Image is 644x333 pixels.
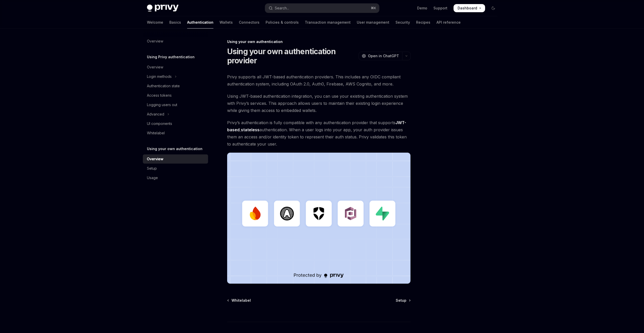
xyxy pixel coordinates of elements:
[227,93,411,114] span: Using JWT-based authentication integration, you can use your existing authentication system with ...
[147,156,163,162] div: Overview
[489,4,497,12] button: Toggle dark mode
[454,4,485,12] a: Dashboard
[147,111,164,117] div: Advanced
[143,100,208,109] a: Logging users out
[143,81,208,91] a: Authentication state
[231,298,251,303] span: Whitelabel
[265,4,379,13] button: Open search
[227,119,411,148] span: Privy’s authentication is fully compatible with any authentication provider that supports , authe...
[220,16,233,28] a: Wallets
[239,16,259,28] a: Connectors
[147,146,202,152] h5: Using your own authentication
[143,72,208,81] button: Toggle Login methods section
[147,54,195,60] h5: Using Privy authentication
[359,52,402,60] button: Open in ChatGPT
[396,298,406,303] span: Setup
[147,74,172,80] div: Login methods
[147,102,177,108] div: Logging users out
[396,298,410,303] a: Setup
[147,38,163,44] div: Overview
[143,164,208,173] a: Setup
[433,6,447,11] a: Support
[458,6,477,11] span: Dashboard
[371,6,376,10] span: ⌘ K
[368,53,399,59] span: Open in ChatGPT
[147,165,157,171] div: Setup
[143,37,208,46] a: Overview
[143,154,208,164] a: Overview
[228,298,251,303] a: Whitelabel
[305,16,351,28] a: Transaction management
[395,16,410,28] a: Security
[275,5,289,11] div: Search...
[147,121,172,127] div: UI components
[147,130,165,136] div: Whitelabel
[143,173,208,182] a: Usage
[143,119,208,128] a: UI components
[357,16,389,28] a: User management
[147,83,180,89] div: Authentication state
[147,5,179,12] img: dark logo
[227,73,411,88] span: Privy supports all JWT-based authentication providers. This includes any OIDC compliant authentic...
[147,16,163,28] a: Welcome
[147,92,172,98] div: Access tokens
[147,64,163,70] div: Overview
[416,16,430,28] a: Recipes
[227,39,411,44] div: Using your own authentication
[147,175,158,181] div: Usage
[266,16,299,28] a: Policies & controls
[169,16,181,28] a: Basics
[143,110,208,119] button: Toggle Advanced section
[241,127,259,133] a: stateless
[436,16,461,28] a: API reference
[143,63,208,72] a: Overview
[417,6,427,11] a: Demo
[143,128,208,138] a: Whitelabel
[227,47,357,65] h1: Using your own authentication provider
[143,91,208,100] a: Access tokens
[227,153,411,284] img: JWT-based auth splash
[187,16,213,28] a: Authentication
